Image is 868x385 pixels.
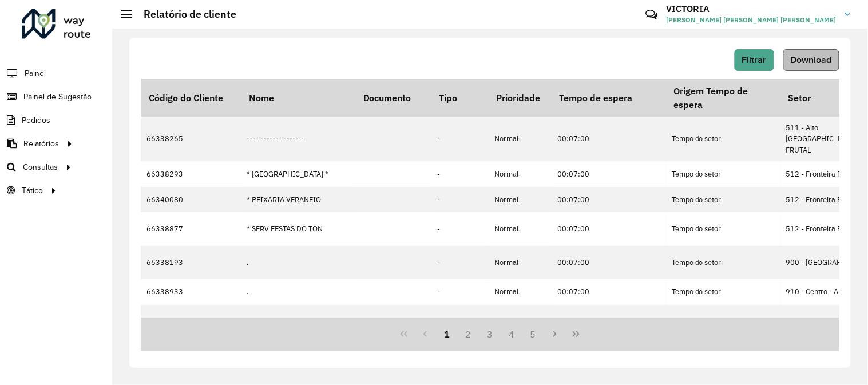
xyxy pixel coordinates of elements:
[431,305,489,338] td: -
[552,161,666,187] td: 00:07:00
[431,79,489,117] th: Tipo
[355,79,431,117] th: Documento
[23,91,92,103] span: Painel de Sugestão
[431,279,489,305] td: -
[666,187,780,212] td: Tempo do setor
[241,305,355,338] td: ?
[23,161,58,173] span: Consultas
[489,79,552,117] th: Prioridade
[489,187,552,212] td: Normal
[544,323,566,345] button: Next Page
[22,114,50,126] span: Pedidos
[431,187,489,212] td: -
[667,3,837,14] h3: VICTORIA
[565,323,587,345] button: Last Page
[141,79,241,117] th: Código do Cliente
[25,67,46,79] span: Painel
[431,117,489,161] td: -
[141,161,241,187] td: 66338293
[552,212,666,246] td: 00:07:00
[552,117,666,161] td: 00:07:00
[666,79,780,117] th: Origem Tempo de espera
[431,212,489,246] td: -
[23,138,59,150] span: Relatórios
[241,212,355,246] td: * SERV FESTAS DO TON
[241,187,355,212] td: * PEIXARIA VERANEIO
[666,117,780,161] td: Tempo do setor
[241,117,355,161] td: --------------------
[489,279,552,305] td: Normal
[489,117,552,161] td: Normal
[141,187,241,212] td: 66340080
[666,246,780,279] td: Tempo do setor
[489,161,552,187] td: Normal
[666,279,780,305] td: Tempo do setor
[489,246,552,279] td: Normal
[742,55,767,65] span: Filtrar
[666,161,780,187] td: Tempo do setor
[552,79,666,117] th: Tempo de espera
[436,323,458,345] button: 1
[552,187,666,212] td: 00:07:00
[501,323,522,345] button: 4
[666,212,780,246] td: Tempo do setor
[22,185,43,196] span: Tático
[132,8,236,21] h2: Relatório de cliente
[241,161,355,187] td: * [GEOGRAPHIC_DATA] *
[783,49,839,71] button: Download
[735,49,774,71] button: Filtrar
[141,212,241,246] td: 66338877
[458,323,479,345] button: 2
[552,305,666,338] td: 00:07:00
[141,117,241,161] td: 66338265
[489,305,552,338] td: Normal
[141,305,241,338] td: 66338602
[431,246,489,279] td: -
[141,246,241,279] td: 66338193
[241,246,355,279] td: .
[489,212,552,246] td: Normal
[666,305,780,338] td: Tempo do setor
[552,246,666,279] td: 00:07:00
[141,279,241,305] td: 66338933
[241,279,355,305] td: .
[431,161,489,187] td: -
[552,279,666,305] td: 00:07:00
[791,55,832,65] span: Download
[667,15,837,25] span: [PERSON_NAME] [PERSON_NAME] [PERSON_NAME]
[639,2,664,27] a: Contato Rápido
[522,323,544,345] button: 5
[241,79,355,117] th: Nome
[479,323,501,345] button: 3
